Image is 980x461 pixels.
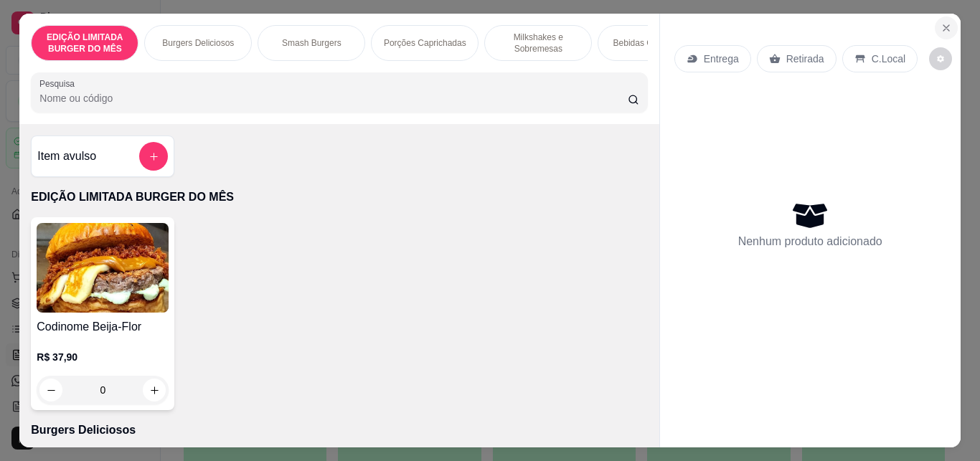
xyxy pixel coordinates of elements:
p: R$ 37,90 [37,350,169,364]
p: Smash Burgers [282,37,341,49]
p: EDIÇÃO LIMITADA BURGER DO MÊS [43,32,126,54]
label: Pesquisa [39,77,80,90]
p: C.Local [872,52,905,66]
p: Burgers Deliciosos [162,37,234,49]
button: decrease-product-quantity [929,47,952,70]
p: Retirada [786,52,824,66]
p: EDIÇÃO LIMITADA BURGER DO MÊS [31,189,647,206]
p: Entrega [704,52,739,66]
p: Porções Caprichadas [384,37,466,49]
input: Pesquisa [39,91,628,105]
p: Burgers Deliciosos [31,422,647,439]
button: Close [935,16,958,39]
img: product-image [37,223,169,313]
h4: Item avulso [37,148,96,165]
button: add-separate-item [139,142,168,171]
p: Milkshakes e Sobremesas [496,32,580,54]
h4: Codinome Beija-Flor [37,318,169,336]
p: Bebidas Geladinhas [613,37,690,49]
p: Nenhum produto adicionado [738,233,882,250]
